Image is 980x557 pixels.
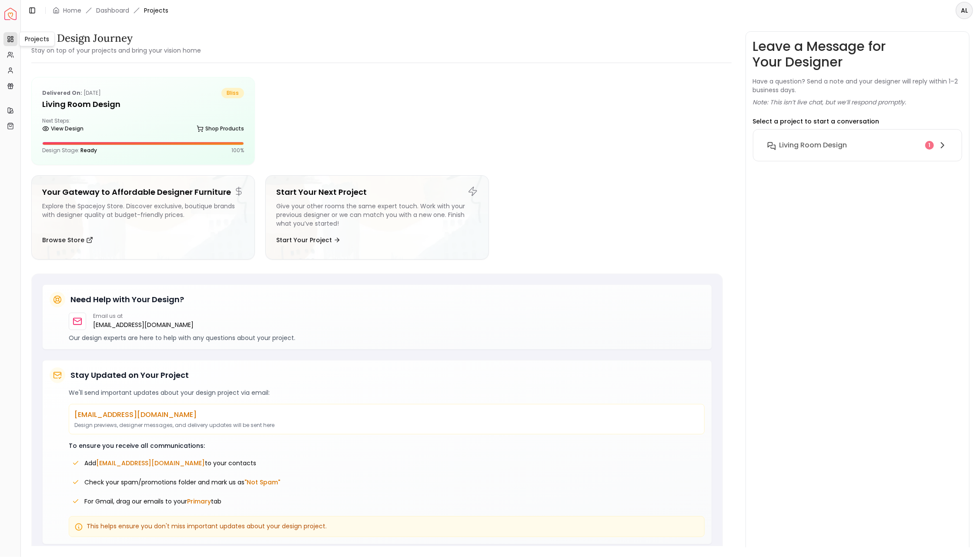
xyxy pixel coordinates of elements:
p: Our design experts are here to help with any questions about your project. [69,334,705,342]
span: Ready [80,147,97,154]
h5: Your Gateway to Affordable Designer Furniture [42,186,244,198]
a: Your Gateway to Affordable Designer FurnitureExplore the Spacejoy Store. Discover exclusive, bout... [31,175,255,260]
p: Have a question? Send a note and your designer will reply within 1–2 business days. [753,77,962,94]
span: For Gmail, drag our emails to your tab [84,497,221,506]
p: We'll send important updates about your design project via email: [69,388,705,397]
span: "Not Spam" [244,478,280,487]
h5: Stay Updated on Your Project [70,369,189,381]
a: Start Your Next ProjectGive your other rooms the same expert touch. Work with your previous desig... [265,175,489,260]
p: Note: This isn’t live chat, but we’ll respond promptly. [753,98,906,107]
h6: Living Room design [779,140,847,150]
button: Start Your Project [276,231,341,249]
a: Shop Products [197,123,244,135]
p: 100 % [231,147,244,154]
h3: Leave a Message for Your Designer [753,39,962,70]
h5: Start Your Next Project [276,186,478,198]
div: Give your other rooms the same expert touch. Work with your previous designer or we can match you... [276,202,478,228]
small: Stay on top of your projects and bring your vision home [31,46,201,55]
span: AL [957,3,972,18]
h5: Need Help with Your Design? [70,294,184,306]
span: Add to your contacts [84,459,256,467]
span: Primary [187,497,211,506]
a: Spacejoy [4,8,17,20]
span: Projects [144,6,168,15]
h5: Living Room design [42,98,244,110]
p: Design previews, designer messages, and delivery updates will be sent here [74,422,699,429]
a: Dashboard [96,6,129,15]
b: Delivered on: [42,89,82,97]
p: Email us at [93,313,194,320]
button: AL [956,2,973,19]
h3: Your Design Journey [31,31,201,45]
p: Design Stage: [42,147,97,154]
span: bliss [221,88,244,98]
p: To ensure you receive all communications: [69,441,705,450]
a: [EMAIL_ADDRESS][DOMAIN_NAME] [93,320,194,330]
p: [EMAIL_ADDRESS][DOMAIN_NAME] [74,410,699,420]
button: Browse Store [42,231,93,249]
span: Check your spam/promotions folder and mark us as [84,478,280,487]
div: Explore the Spacejoy Store. Discover exclusive, boutique brands with designer quality at budget-f... [42,202,244,228]
p: [DATE] [42,88,101,98]
nav: breadcrumb [53,6,168,15]
div: Next Steps: [42,117,244,135]
span: [EMAIL_ADDRESS][DOMAIN_NAME] [96,459,205,467]
a: View Design [42,123,84,135]
a: Home [63,6,81,15]
div: 1 [925,141,934,150]
div: Projects [19,32,55,47]
span: This helps ensure you don't miss important updates about your design project. [87,522,327,530]
p: Select a project to start a conversation [753,117,880,126]
img: Spacejoy Logo [4,8,17,20]
button: Living Room design1 [760,137,955,154]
